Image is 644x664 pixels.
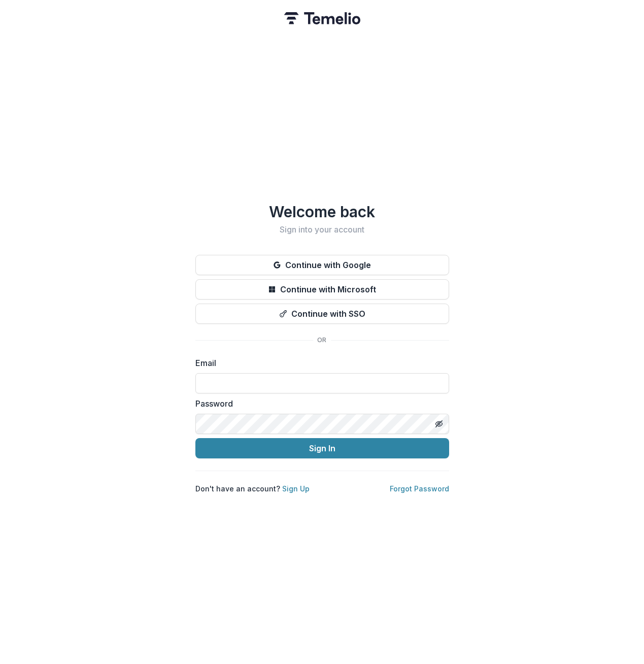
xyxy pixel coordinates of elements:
[195,357,443,369] label: Email
[195,483,310,494] p: Don't have an account?
[195,279,449,300] button: Continue with Microsoft
[284,12,360,24] img: Temelio
[195,255,449,275] button: Continue with Google
[195,203,449,221] h1: Welcome back
[195,438,449,458] button: Sign In
[195,304,449,324] button: Continue with SSO
[431,416,447,432] button: Toggle password visibility
[195,225,449,235] h2: Sign into your account
[282,484,310,493] a: Sign Up
[195,397,443,410] label: Password
[390,484,449,493] a: Forgot Password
